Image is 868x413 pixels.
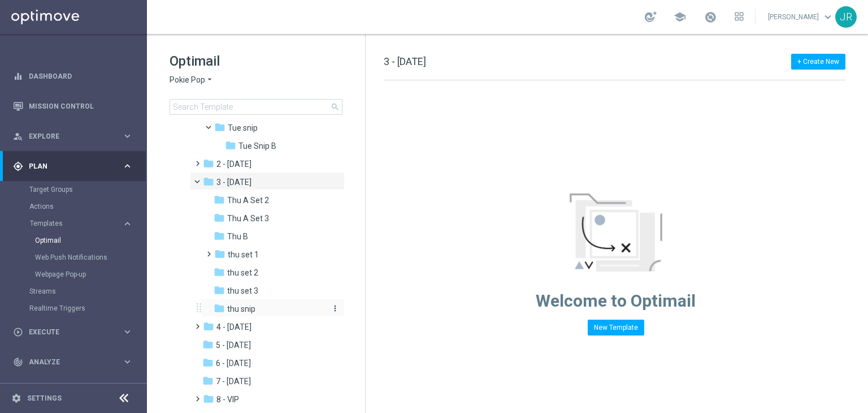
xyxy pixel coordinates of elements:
div: JR [835,6,857,28]
span: 4 - Friday [216,322,251,332]
button: gps_fixed Plan keyboard_arrow_right [12,162,133,171]
div: Analyze [13,357,122,367]
i: person_search [13,131,23,141]
span: Thu A Set 3 [227,213,269,223]
div: Dashboard [13,61,133,91]
span: Tue Snip B [238,141,276,151]
span: Welcome to Optimail [536,291,696,311]
i: folder [214,194,225,205]
div: Plan [13,161,122,171]
i: folder [203,158,214,169]
a: Settings [27,395,62,402]
span: 3 - [DATE] [384,55,426,67]
span: search [331,102,340,111]
div: Templates [30,220,122,227]
button: Mission Control [12,102,133,111]
div: Mission Control [13,91,133,121]
a: Target Groups [29,185,118,194]
a: Webpage Pop-up [35,270,118,279]
img: emptyStateManageTemplates.jpg [570,193,662,272]
i: folder [202,339,214,350]
span: Thu A Set 2 [227,195,269,205]
span: Templates [30,220,111,227]
a: Mission Control [29,91,133,121]
i: equalizer [13,71,23,81]
div: Webpage Pop-up [35,266,146,283]
button: track_changes Analyze keyboard_arrow_right [12,358,133,367]
i: arrow_drop_down [205,75,214,85]
i: gps_fixed [13,161,23,171]
a: Realtime Triggers [29,304,118,313]
div: Explore [13,131,122,141]
a: Web Push Notifications [35,253,118,262]
i: settings [11,393,21,403]
i: folder [214,212,225,223]
span: thu set 3 [227,286,258,296]
span: 6 - Sunday [216,358,251,368]
div: Optimail [35,232,146,249]
span: 3 - Thursday [216,177,251,187]
i: folder [214,230,225,242]
i: folder [214,285,225,296]
span: 7 - Monday [216,376,251,386]
a: [PERSON_NAME]keyboard_arrow_down [767,8,835,25]
span: 2 - Wednesday [216,159,251,169]
i: keyboard_arrow_right [122,218,133,229]
button: New Template [588,320,644,335]
span: thu set 1 [228,249,259,260]
i: folder [214,122,225,133]
div: Streams [29,283,146,300]
div: Web Push Notifications [35,249,146,266]
button: play_circle_outline Execute keyboard_arrow_right [12,328,133,337]
span: thu set 2 [227,268,258,278]
span: Tue snip [228,123,258,133]
i: folder [214,248,225,260]
button: Pokie Pop arrow_drop_down [170,75,214,85]
i: folder [202,375,214,386]
div: Target Groups [29,181,146,198]
div: Realtime Triggers [29,300,146,317]
button: + Create New [791,54,845,70]
i: track_changes [13,357,23,367]
i: folder [214,303,225,314]
span: 8 - VIP [216,394,239,405]
i: play_circle_outline [13,327,23,337]
i: more_vert [331,304,340,313]
span: 5 - Saturday [216,340,251,350]
i: folder [203,176,214,187]
span: Execute [29,329,122,335]
button: more_vert [328,303,340,314]
i: folder [203,321,214,332]
button: equalizer Dashboard [12,72,133,81]
a: Dashboard [29,61,133,91]
i: keyboard_arrow_right [122,131,133,141]
a: Actions [29,202,118,211]
div: Execute [13,327,122,337]
button: person_search Explore keyboard_arrow_right [12,132,133,141]
span: Thu B [227,231,248,242]
span: Analyze [29,359,122,365]
div: Actions [29,198,146,215]
h1: Optimail [170,52,342,70]
i: folder [225,140,236,151]
a: Streams [29,287,118,296]
a: Optimail [35,236,118,245]
i: folder [214,266,225,278]
div: Templates [29,215,146,283]
i: folder [202,357,214,368]
span: school [674,11,686,23]
input: Search Template [170,99,342,115]
span: thu snip [227,304,255,314]
i: keyboard_arrow_right [122,356,133,367]
span: Pokie Pop [170,75,205,85]
button: Templates keyboard_arrow_right [29,219,133,228]
span: Explore [29,133,122,140]
span: keyboard_arrow_down [822,11,834,23]
span: Plan [29,163,122,170]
